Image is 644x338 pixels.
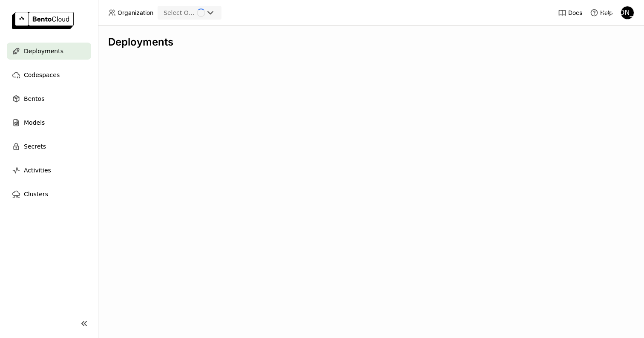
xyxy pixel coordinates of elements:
[7,114,91,131] a: Models
[621,6,634,20] div: Joseph Obeid
[24,46,63,56] span: Deployments
[24,117,45,128] span: Models
[118,9,153,17] span: Organization
[24,70,60,80] span: Codespaces
[7,162,91,179] a: Activities
[7,90,91,107] a: Bentos
[558,9,582,17] a: Docs
[568,9,582,17] span: Docs
[164,9,197,17] div: Select Organization
[108,36,634,49] div: Deployments
[24,165,51,175] span: Activities
[7,138,91,155] a: Secrets
[24,189,48,199] span: Clusters
[590,9,613,17] div: Help
[12,12,74,29] img: logo
[7,186,91,203] a: Clusters
[24,141,46,152] span: Secrets
[621,6,634,19] div: [PERSON_NAME]
[24,94,44,104] span: Bentos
